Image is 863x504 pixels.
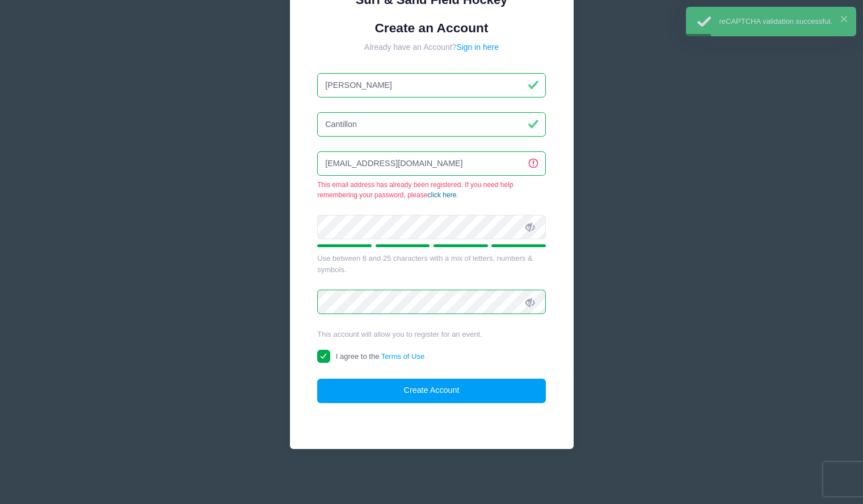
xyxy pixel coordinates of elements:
div: reCAPTCHA validation successful. [719,16,847,27]
h1: Create an Account [317,20,546,36]
input: Email [317,151,546,176]
div: Already have an Account? [317,41,546,53]
input: First Name [317,73,546,98]
a: Terms of Use [381,352,425,361]
a: click here [428,191,457,199]
button: Create Account [317,379,546,403]
input: I agree to theTerms of Use [317,350,330,363]
a: Sign in here [456,43,499,52]
button: × [841,16,847,22]
span: This email address has already been registered. If you need help remembering your password, please . [317,180,546,200]
div: Use between 6 and 25 characters with a mix of letters, numbers & symbols. [317,253,546,275]
input: Last Name [317,112,546,137]
span: I agree to the [336,352,424,361]
div: This account will allow you to register for an event. [317,329,546,340]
